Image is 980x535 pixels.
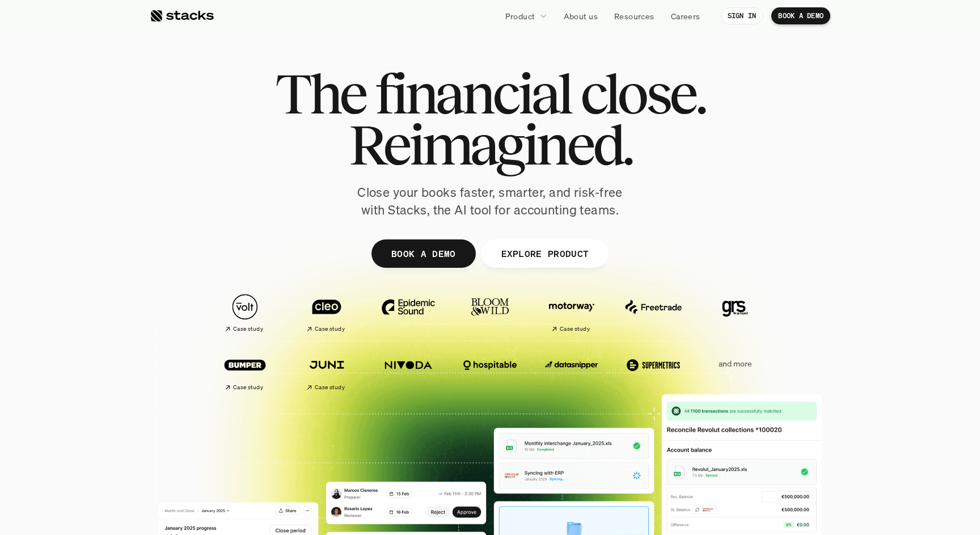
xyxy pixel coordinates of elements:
h2: Case study [315,384,345,391]
span: Reimagined. [349,119,632,170]
h2: Case study [560,326,590,332]
a: SIGN IN [721,7,763,24]
p: Careers [671,10,700,22]
a: Case study [210,288,280,338]
a: About us [557,6,605,26]
p: Product [505,10,535,22]
p: EXPLORE PRODUCT [501,245,589,262]
a: EXPLORE PRODUCT [481,239,609,268]
a: BOOK A DEMO [371,239,476,268]
a: Case study [537,288,607,338]
h2: Case study [233,384,263,391]
p: SIGN IN [728,12,757,20]
span: financial [375,68,571,119]
a: Careers [664,6,707,26]
a: Case study [292,288,362,338]
p: About us [564,10,598,22]
a: Resources [607,6,661,26]
h2: Case study [315,326,345,332]
p: Resources [614,10,654,22]
p: BOOK A DEMO [391,245,456,262]
p: and more [700,359,770,369]
a: Privacy Policy [134,263,184,271]
a: Case study [292,346,362,395]
h2: Case study [233,326,263,332]
a: BOOK A DEMO [771,7,830,24]
p: BOOK A DEMO [778,12,823,20]
a: Case study [210,346,280,395]
span: The [275,68,365,119]
p: Close your books faster, smarter, and risk-free with Stacks, the AI tool for accounting teams. [348,184,632,219]
span: close. [580,68,705,119]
